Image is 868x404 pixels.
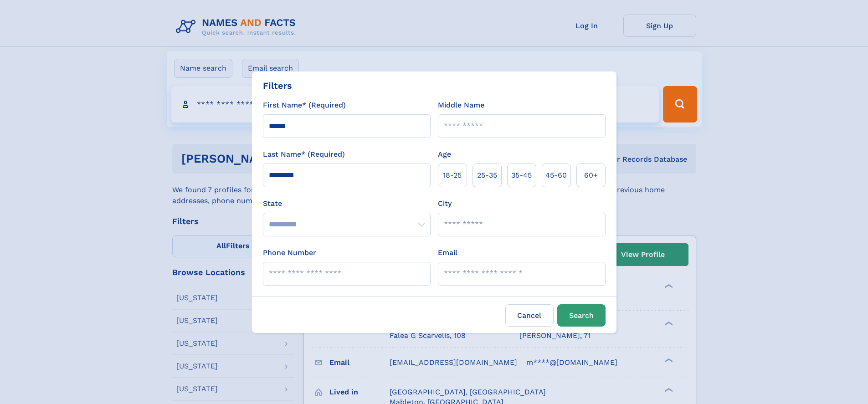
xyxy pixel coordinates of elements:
label: State [263,198,431,209]
label: City [438,198,452,209]
span: 18‑25 [443,170,462,181]
span: 60+ [584,170,598,181]
span: 25‑35 [477,170,497,181]
label: Middle Name [438,100,484,111]
span: 35‑45 [511,170,532,181]
label: Phone Number [263,247,316,258]
div: Filters [263,79,292,92]
label: Age [438,149,451,160]
label: First Name* (Required) [263,100,346,111]
label: Cancel [505,304,554,327]
label: Email [438,247,457,258]
button: Search [557,304,606,327]
label: Last Name* (Required) [263,149,345,160]
span: 45‑60 [545,170,567,181]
